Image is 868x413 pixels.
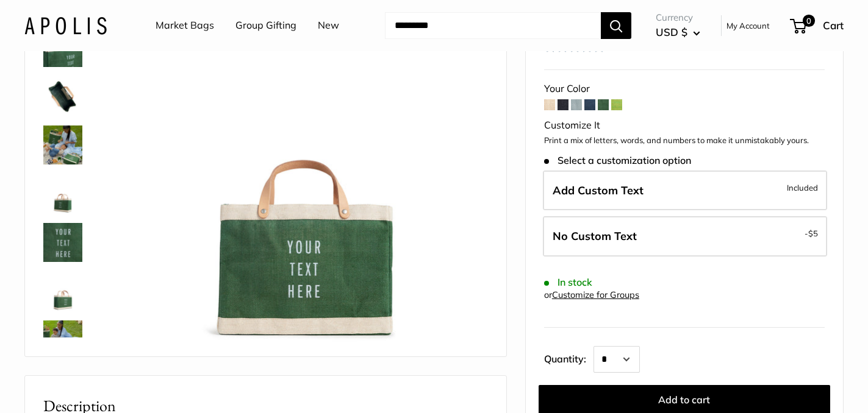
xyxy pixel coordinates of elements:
span: Select a customization option [544,155,691,166]
div: Customize It [544,116,825,135]
a: Petite Market Bag in Field Green [41,123,85,167]
span: Currency [656,9,700,26]
img: description_Spacious inner area with room for everything. Plus water-resistant lining. [43,77,82,116]
a: New [318,16,339,35]
span: Included [787,180,818,195]
a: description_Custom printed text with eco-friendly ink. [41,221,85,264]
label: Add Custom Text [543,171,827,211]
a: My Account [726,18,770,33]
label: Quantity: [544,342,594,373]
img: description_Custom printed text with eco-friendly ink. [43,223,82,262]
a: Petite Market Bag in Field Green [41,172,85,216]
span: $5 [808,228,818,238]
a: description_Spacious inner area with room for everything. Plus water-resistant lining. [41,74,85,118]
p: Print a mix of letters, words, and numbers to make it unmistakably yours. [544,135,825,147]
div: or [544,287,639,303]
a: Customize for Groups [552,289,639,300]
span: In stock [544,277,592,288]
img: Petite Market Bag in Field Green [43,272,82,311]
span: 0 [803,15,815,27]
span: Cart [823,19,844,32]
input: Search... [385,12,601,39]
span: No Custom Text [553,229,637,243]
a: Petite Market Bag in Field Green [41,269,85,313]
span: Add Custom Text [553,183,644,197]
a: Group Gifting [235,16,296,35]
span: USD $ [656,26,687,38]
a: Petite Market Bag in Field Green [41,318,85,362]
button: USD $ [656,23,700,42]
label: Leave Blank [543,216,827,256]
img: Petite Market Bag in Field Green [43,174,82,213]
div: Your Color [544,80,825,98]
img: Petite Market Bag in Field Green [43,125,82,164]
a: 0 Cart [791,16,844,35]
img: Apolis [24,16,107,34]
a: Market Bags [156,16,214,35]
img: Petite Market Bag in Field Green [43,320,82,359]
span: - [805,226,818,241]
button: Search [601,12,631,39]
